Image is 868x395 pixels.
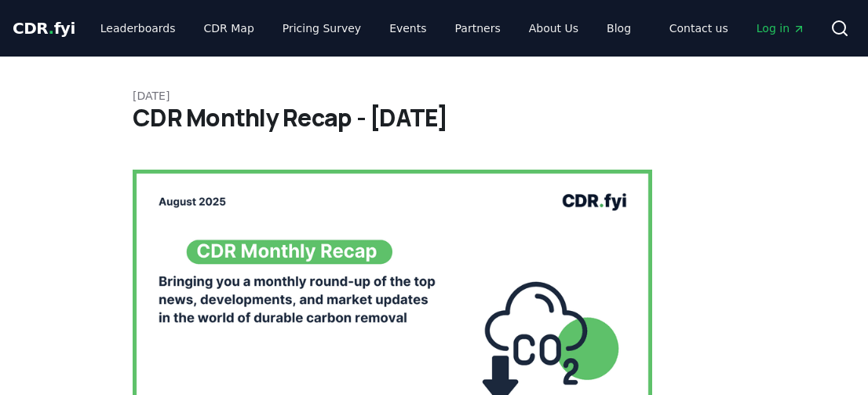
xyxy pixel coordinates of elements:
[657,14,818,42] nav: Main
[88,14,644,42] nav: Main
[13,17,75,39] a: CDR.fyi
[13,19,75,38] span: CDR fyi
[594,14,644,42] a: Blog
[377,14,439,42] a: Events
[88,14,188,42] a: Leaderboards
[49,19,54,38] span: .
[757,20,805,36] span: Log in
[270,14,374,42] a: Pricing Survey
[191,14,267,42] a: CDR Map
[516,14,591,42] a: About Us
[133,88,735,104] p: [DATE]
[133,104,735,132] h1: CDR Monthly Recap - [DATE]
[744,14,818,42] a: Log in
[443,14,513,42] a: Partners
[657,14,741,42] a: Contact us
